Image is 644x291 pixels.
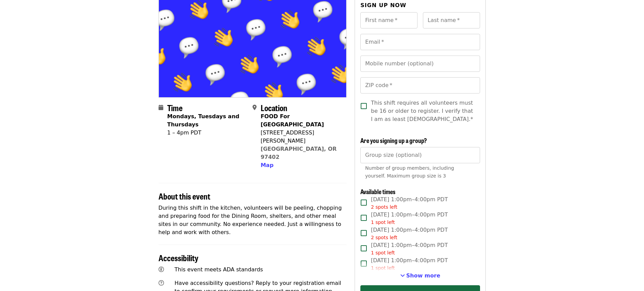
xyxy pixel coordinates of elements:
[159,190,210,202] span: About this event
[261,146,337,160] a: [GEOGRAPHIC_DATA], OR 97402
[159,104,163,111] i: calendar icon
[360,12,418,28] input: First name
[261,161,273,169] button: Map
[360,77,480,93] input: ZIP code
[371,220,395,225] span: 1 spot left
[371,204,397,210] span: 2 spots left
[360,56,480,72] input: Mobile number (optional)
[360,187,396,196] span: Available times
[423,12,480,28] input: Last name
[371,265,395,271] span: 1 spot left
[159,204,347,236] p: During this shift in the kitchen, volunteers will be peeling, chopping and preparing food for the...
[360,136,427,145] span: Are you signing up a group?
[261,102,287,113] span: Location
[360,34,480,50] input: Email
[371,195,448,211] span: [DATE] 1:00pm–4:00pm PDT
[371,235,397,240] span: 2 spots left
[253,104,257,111] i: map-marker-alt icon
[261,162,273,168] span: Map
[406,272,440,279] span: Show more
[360,2,406,8] span: Sign up now
[159,252,198,264] span: Accessibility
[159,266,164,273] i: universal-access icon
[371,99,474,123] span: This shift requires all volunteers must be 16 or older to register. I verify that I am as least [...
[261,113,324,128] strong: FOOD For [GEOGRAPHIC_DATA]
[371,211,448,226] span: [DATE] 1:00pm–4:00pm PDT
[167,113,240,128] strong: Mondays, Tuesdays and Thursdays
[371,250,395,255] span: 1 spot left
[360,147,480,163] input: [object Object]
[371,241,448,256] span: [DATE] 1:00pm–4:00pm PDT
[159,280,164,286] i: question-circle icon
[167,129,247,137] div: 1 – 4pm PDT
[400,272,440,280] button: See more timeslots
[365,165,454,179] span: Number of group members, including yourself. Maximum group size is 3
[167,102,183,113] span: Time
[371,226,448,241] span: [DATE] 1:00pm–4:00pm PDT
[261,129,341,145] div: [STREET_ADDRESS][PERSON_NAME]
[174,266,263,273] span: This event meets ADA standards
[371,256,448,272] span: [DATE] 1:00pm–4:00pm PDT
